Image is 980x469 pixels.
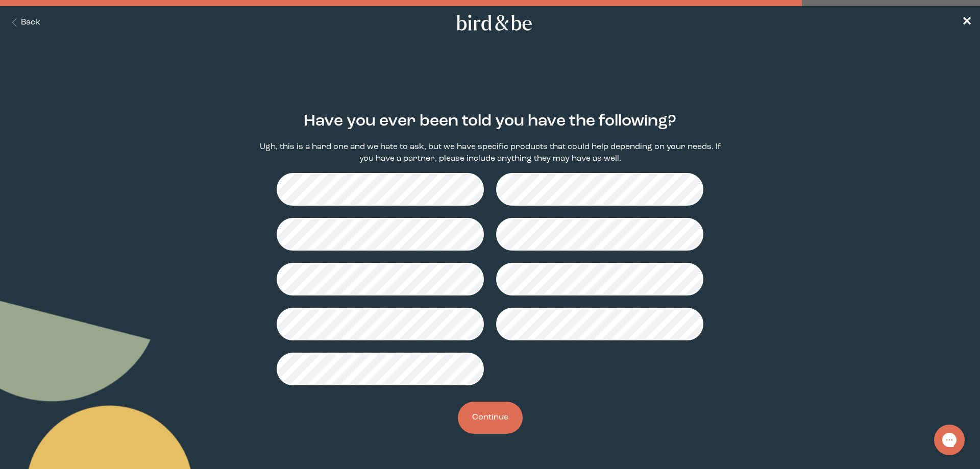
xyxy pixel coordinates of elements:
[458,402,523,434] button: Continue
[929,421,970,459] iframe: Gorgias live chat messenger
[304,110,676,133] h2: Have you ever been told you have the following?
[962,14,972,32] a: ✕
[962,16,972,29] span: ✕
[8,17,40,29] button: Back Button
[253,141,727,165] p: Ugh, this is a hard one and we hate to ask, but we have specific products that could help dependi...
